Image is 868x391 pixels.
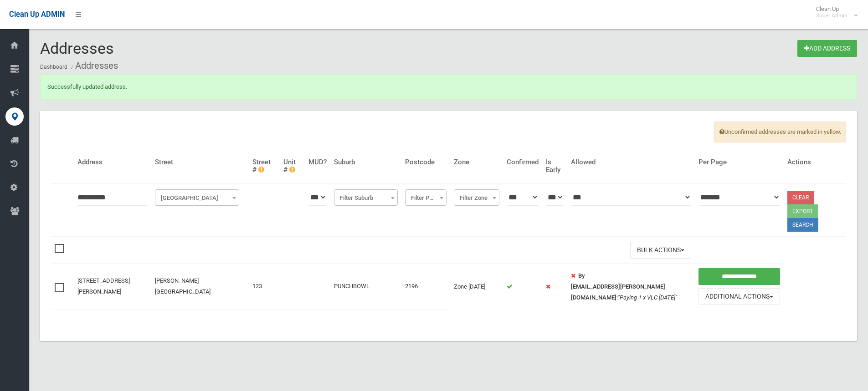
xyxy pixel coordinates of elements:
h4: Per Page [699,158,780,166]
span: Filter Street [155,189,239,206]
button: Search [787,218,818,232]
h4: Postcode [405,158,447,166]
em: "Paying 1 x VLC [DATE]" [618,294,677,301]
span: Clean Up [812,5,857,19]
span: Filter Postcode [405,189,447,206]
a: [STREET_ADDRESS][PERSON_NAME] [77,277,130,295]
li: Addresses [69,57,118,74]
h4: Address [77,158,148,166]
span: Filter Zone [454,189,499,206]
td: PUNCHBOWL [330,264,401,310]
strong: By [EMAIL_ADDRESS][PERSON_NAME][DOMAIN_NAME] [571,272,665,301]
td: 123 [249,264,280,310]
span: Filter Suburb [334,189,397,206]
h4: Confirmed [507,158,539,166]
h4: Street [155,158,245,166]
h4: Allowed [571,158,691,166]
h4: Suburb [334,158,397,166]
span: Filter Zone [456,192,497,204]
span: Unconfirmed addresses are marked in yellow. [714,122,846,142]
td: [PERSON_NAME][GEOGRAPHIC_DATA] [151,264,249,310]
h4: Unit # [283,158,301,173]
button: Additional Actions [699,288,780,305]
span: Filter Postcode [407,192,445,204]
span: Filter Suburb [336,192,395,204]
h4: Actions [787,158,842,166]
td: Zone [DATE] [450,264,503,310]
a: Clear [787,191,814,204]
h4: MUD? [308,158,327,166]
div: Successfully updated address. [40,74,857,100]
a: Dashboard [40,64,67,70]
small: Super Admin [816,12,847,19]
h4: Zone [454,158,499,166]
button: Bulk Actions [630,242,691,259]
span: Addresses [40,39,114,57]
button: Export [787,204,818,218]
td: 2196 [401,264,451,310]
h4: Is Early [546,158,563,173]
td: : [567,264,695,310]
span: Clean Up ADMIN [9,10,65,19]
h4: Street # [252,158,276,173]
span: Filter Street [157,192,237,204]
a: Add Address [797,40,857,57]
